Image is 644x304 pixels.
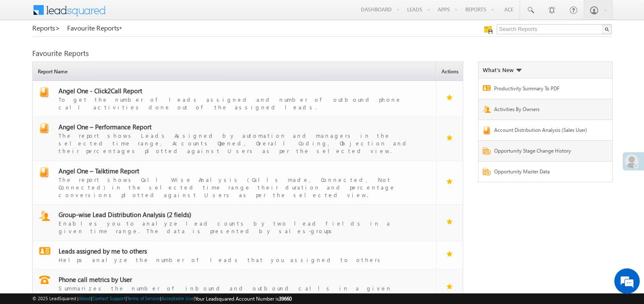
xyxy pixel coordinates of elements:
img: What's new [516,69,522,72]
img: report [39,167,49,177]
span: Group-wise Lead Distribution Analysis (2 fields) [59,210,191,219]
a: Activities By Owners [494,106,593,115]
img: Report [483,126,491,134]
div: Favourite Reports [32,50,612,57]
img: Report [483,85,491,91]
img: Manage all your saved reports! [484,25,492,34]
a: Terms of Service [127,296,160,301]
span: Leads assigned by me to others [59,247,147,255]
div: To get the number of leads assigned and number of outbound phone call activities done out of the ... [59,95,420,111]
div: What's New [483,66,522,74]
span: Angel One – Talktime Report [59,167,139,175]
a: Acceptable Use [161,296,194,301]
a: Contact Support [92,296,126,301]
a: Opportunity Stage Change History [494,147,593,157]
span: Actions [439,63,463,81]
a: Reports> [32,24,60,32]
a: report Angel One - Click2Call ReportTo get the number of leads assigned and number of outbound ph... [37,87,432,111]
span: © 2025 LeadSquared | | | | | [32,295,292,303]
a: Opportunity Master Data [494,168,593,178]
span: Your Leadsquared Account Number is [195,296,292,302]
img: report [39,247,51,255]
div: Summarizes the number of inbound and outbound calls in a given timeperiod by users [59,284,420,300]
img: Report [483,147,491,155]
a: report Leads assigned by me to othersHelps analyze the number of leads that you assigned to others [37,247,432,264]
a: About [79,296,91,301]
span: Phone call metrics by User [59,275,132,284]
span: Angel One - Click2Call Report [59,86,142,95]
input: Search Reports [497,24,612,34]
a: report Group-wise Lead Distribution Analysis (2 fields)Enables you to analyze lead counts by two ... [37,211,432,235]
span: 39660 [279,296,292,302]
span: Angel One – Performance Report [59,123,152,131]
div: Helps analyze the number of leads that you assigned to others [59,255,420,264]
a: report Angel One – Talktime ReportThe report shows Call Wise Analysis (Calls made, Connected, Not... [37,167,432,199]
img: report [39,87,49,97]
div: The report shows Leads Assigned by automation and managers in the selected time range, Accounts O... [59,131,420,155]
span: Report Name [35,63,436,81]
img: Report [483,168,491,176]
a: Productivity Summary To PDF [494,85,593,95]
div: The report shows Call Wise Analysis (Calls made, Connected, Not Connected) in the selected time r... [59,175,420,199]
a: Account Distribution Analysis (Sales User) [494,126,593,136]
span: > [55,23,60,33]
a: report Phone call metrics by UserSummarizes the number of inbound and outbound calls in a given t... [37,276,432,300]
img: report [39,211,50,221]
div: Enables you to analyze lead counts by two lead fields in a given time range. The data is presente... [59,219,420,235]
img: Report [483,106,491,113]
a: report Angel One – Performance ReportThe report shows Leads Assigned by automation and managers i... [37,123,432,155]
img: report [39,123,49,133]
a: Favourite Reports [67,24,123,32]
img: report [39,276,50,284]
